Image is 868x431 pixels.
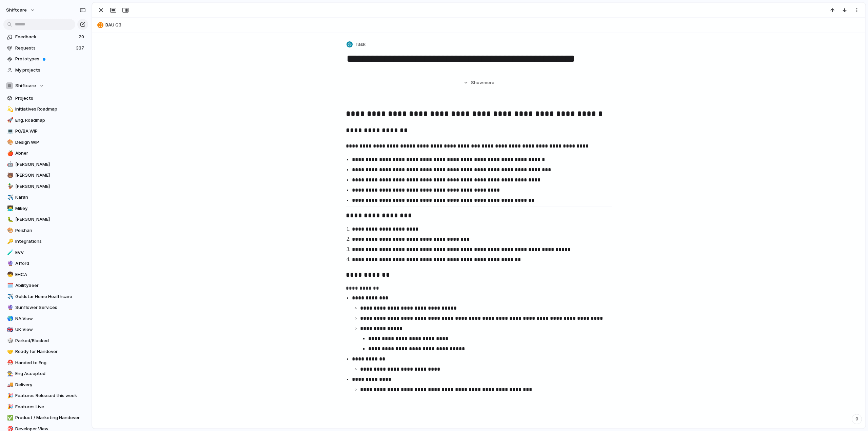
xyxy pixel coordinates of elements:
[7,105,12,113] div: 💫
[6,370,13,377] button: 👨‍🏭
[6,260,13,267] button: 🔮
[7,116,12,124] div: 🚀
[3,126,88,136] a: 💻PO/BA WIP
[15,326,86,333] span: UK View
[15,172,86,179] span: [PERSON_NAME]
[15,183,86,190] span: [PERSON_NAME]
[6,271,13,278] button: 🧒
[3,402,88,412] a: 🎉Features Live
[6,150,13,157] button: 🍎
[3,302,88,313] div: 🔮Sunflower Services
[15,315,86,322] span: NA View
[15,194,86,201] span: Karan
[3,65,88,75] a: My projects
[105,22,862,28] span: BAU Q3
[7,414,12,422] div: ✅
[79,34,85,40] span: 20
[355,41,366,48] span: Task
[3,413,88,423] div: ✅Product / Marketing Handover
[7,337,12,345] div: 🎲
[3,81,88,91] button: Shiftcare
[15,414,86,421] span: Product / Marketing Handover
[7,138,12,146] div: 🎨
[6,205,13,212] button: 👨‍💻
[3,292,88,302] div: ✈️Goldstar Home Healthcare
[15,359,86,366] span: Handed to Eng.
[7,271,12,278] div: 🧒
[7,216,12,223] div: 🐛
[3,93,88,103] a: Projects
[3,369,88,379] div: 👨‍🏭Eng Accepted
[15,56,86,62] span: Prototypes
[15,34,77,40] span: Feedback
[95,20,862,31] button: BAU Q3
[15,45,74,52] span: Requests
[15,260,86,267] span: Afford
[15,106,86,113] span: Initiatives Roadmap
[15,370,86,377] span: Eng Accepted
[3,280,88,291] div: 🗓️AbilitySeer
[7,381,12,389] div: 🚚
[6,304,13,311] button: 🔮
[15,67,86,74] span: My projects
[15,117,86,124] span: Eng. Roadmap
[3,148,88,158] a: 🍎Abner
[3,214,88,224] div: 🐛[PERSON_NAME]
[3,358,88,368] a: ⛑️Handed to Eng.
[3,347,88,357] div: 🤝Ready for Handover
[6,249,13,256] button: 🧪
[3,54,88,64] a: Prototypes
[7,359,12,367] div: ⛑️
[3,192,88,202] a: ✈️Karan
[3,226,88,236] a: 🎨Peishan
[3,314,88,324] a: 🌎NA View
[6,117,13,124] button: 🚀
[7,238,12,246] div: 🔑
[15,337,86,344] span: Parked/Blocked
[7,282,12,290] div: 🗓️
[6,315,13,322] button: 🌎
[3,170,88,180] div: 🐻[PERSON_NAME]
[3,137,88,148] div: 🎨Design WIP
[3,325,88,335] div: 🇬🇧UK View
[7,403,12,411] div: 🎉
[6,216,13,223] button: 🐛
[3,32,88,42] a: Feedback20
[3,203,88,214] a: 👨‍💻Mikey
[6,293,13,300] button: ✈️
[3,258,88,269] a: 🔮Afford
[3,248,88,258] div: 🧪EVV
[15,249,86,256] span: EVV
[3,5,39,16] button: shiftcare
[3,270,88,280] a: 🧒EHCA
[15,304,86,311] span: Sunflower Services
[7,348,12,356] div: 🤝
[7,150,12,157] div: 🍎
[15,392,86,399] span: Features Released this week
[3,236,88,247] a: 🔑Integrations
[471,79,483,86] span: Show
[76,45,85,52] span: 337
[6,404,13,410] button: 🎉
[3,104,88,114] div: 💫Initiatives Roadmap
[7,249,12,256] div: 🧪
[6,348,13,355] button: 🤝
[6,183,13,190] button: 🦆
[3,380,88,390] a: 🚚Delivery
[15,293,86,300] span: Goldstar Home Healthcare
[6,128,13,135] button: 💻
[15,238,86,245] span: Integrations
[6,172,13,179] button: 🐻
[3,181,88,192] div: 🦆[PERSON_NAME]
[15,205,86,212] span: Mikey
[7,172,12,179] div: 🐻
